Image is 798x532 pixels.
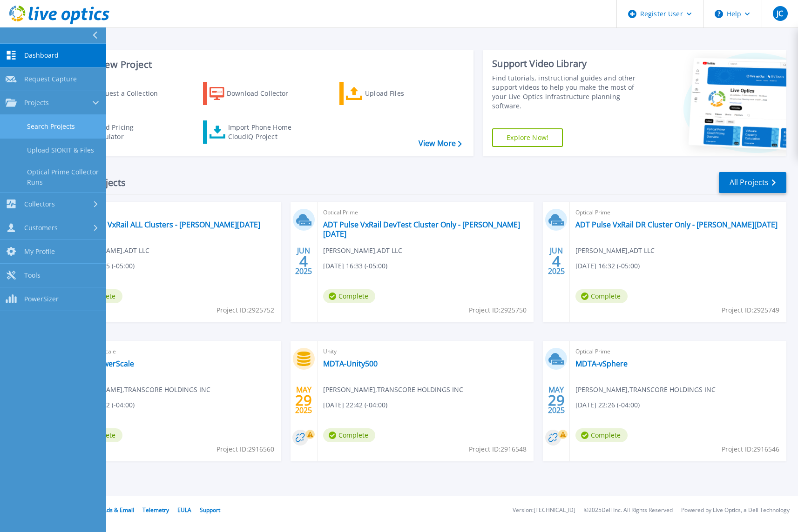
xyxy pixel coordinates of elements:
[24,99,49,107] span: Projects
[216,444,274,454] span: Project ID: 2916560
[323,385,463,395] span: [PERSON_NAME] , TRANSCORE HOLDINGS INC
[203,82,307,105] a: Download Collector
[323,400,387,410] span: [DATE] 22:42 (-04:00)
[70,220,260,229] a: ADT Pulse VxRail ALL Clusters - [PERSON_NAME][DATE]
[552,257,561,265] span: 4
[513,507,575,513] li: Version: [TECHNICAL_ID]
[575,246,655,256] span: [PERSON_NAME] , ADT LLC
[24,51,59,60] span: Dashboard
[70,207,276,218] span: Optical Prime
[365,84,440,103] div: Upload Files
[24,247,55,256] span: My Profile
[575,289,628,303] span: Complete
[66,60,461,70] h3: Start a New Project
[295,396,312,404] span: 29
[295,244,312,278] div: JUN 2025
[575,220,778,229] a: ADT Pulse VxRail DR Cluster Only - [PERSON_NAME][DATE]
[548,396,565,404] span: 29
[719,172,786,193] a: All Projects
[295,383,312,417] div: MAY 2025
[584,507,673,513] li: © 2025 Dell Inc. All Rights Reserved
[681,507,790,513] li: Powered by Live Optics, a Dell Technology
[339,82,443,105] a: Upload Files
[103,506,134,514] a: Ads & Email
[548,383,565,417] div: MAY 2025
[575,261,640,271] span: [DATE] 16:32 (-05:00)
[575,207,781,218] span: Optical Prime
[323,207,528,218] span: Optical Prime
[24,224,58,232] span: Customers
[70,246,149,256] span: [PERSON_NAME] , ADT LLC
[419,139,462,148] a: View More
[66,120,170,144] a: Cloud Pricing Calculator
[575,346,781,357] span: Optical Prime
[323,246,402,256] span: [PERSON_NAME] , ADT LLC
[24,200,55,208] span: Collectors
[492,58,646,70] div: Support Video Library
[575,385,716,395] span: [PERSON_NAME] , TRANSCORE HOLDINGS INC
[722,444,779,454] span: Project ID: 2916546
[24,295,59,303] span: PowerSizer
[323,359,378,368] a: MDTA-Unity500
[24,271,41,279] span: Tools
[91,123,166,141] div: Cloud Pricing Calculator
[66,82,170,105] a: Request a Collection
[227,84,301,103] div: Download Collector
[722,305,779,315] span: Project ID: 2925749
[323,220,528,239] a: ADT Pulse VxRail DevTest Cluster Only - [PERSON_NAME][DATE]
[70,346,276,357] span: Isilon/PowerScale
[70,385,210,395] span: [PERSON_NAME] , TRANSCORE HOLDINGS INC
[200,506,220,514] a: Support
[323,428,375,442] span: Complete
[24,75,77,83] span: Request Capture
[548,244,565,278] div: JUN 2025
[216,305,274,315] span: Project ID: 2925752
[228,123,301,141] div: Import Phone Home CloudIQ Project
[323,289,375,303] span: Complete
[469,305,527,315] span: Project ID: 2925750
[93,84,167,103] div: Request a Collection
[469,444,527,454] span: Project ID: 2916548
[575,359,628,368] a: MDTA-vSphere
[575,428,628,442] span: Complete
[492,128,563,147] a: Explore Now!
[575,400,640,410] span: [DATE] 22:26 (-04:00)
[142,506,169,514] a: Telemetry
[777,10,783,17] span: JC
[323,261,387,271] span: [DATE] 16:33 (-05:00)
[177,506,191,514] a: EULA
[323,346,528,357] span: Unity
[299,257,308,265] span: 4
[492,73,646,111] div: Find tutorials, instructional guides and other support videos to help you make the most of your L...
